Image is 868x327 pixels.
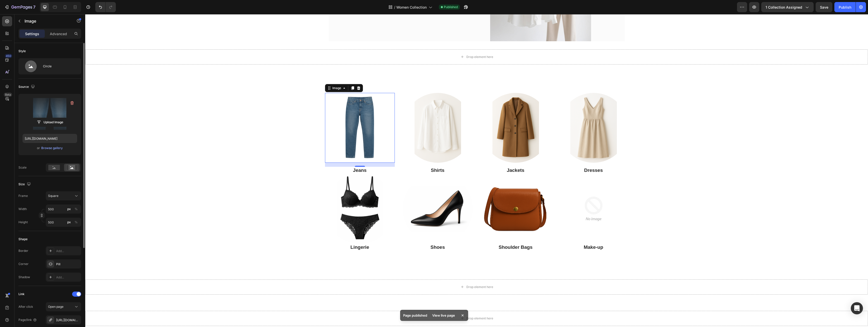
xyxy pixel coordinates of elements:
[318,79,387,149] a: Image Title
[75,220,78,224] div: %
[18,220,28,224] label: Height
[2,2,38,12] button: 7
[25,31,39,36] p: Settings
[4,93,12,97] div: Beta
[67,207,71,211] div: px
[240,160,310,230] a: Image Title
[240,153,310,160] h3: Jeans
[46,191,81,200] button: Square
[56,262,80,267] div: Pill
[56,249,80,253] div: Add...
[18,249,28,253] div: Border
[381,271,408,275] div: Drop element here
[839,5,851,10] div: Publish
[318,230,387,237] h3: Shoes
[56,275,80,280] div: Add...
[381,302,408,306] div: Drop element here
[396,79,465,149] a: Image Title
[48,194,58,198] span: Square
[473,153,543,160] h3: Dresses
[41,146,63,150] div: Browse gallery
[396,230,465,237] h3: Shoulder Bags
[23,134,77,143] input: https://example.com/image.jpg
[18,318,37,322] div: Page/link
[46,302,81,311] button: Open page
[816,2,832,12] button: Save
[396,79,465,149] img: Alt Image
[396,160,465,230] a: Image Title
[5,54,12,58] div: 450
[473,230,543,237] h3: Make-up
[473,160,543,230] img: Alt Image
[240,79,310,149] a: Image Title
[240,160,310,230] img: Alt Image
[41,146,63,151] button: Browse gallery
[18,194,28,198] label: Frame
[18,292,25,296] div: Link
[246,72,257,76] div: Image
[429,312,458,319] div: View live page
[46,205,81,214] input: px%
[75,207,78,211] div: %
[761,2,814,12] button: 1 collection assigned
[18,275,30,279] div: Shadow
[18,304,33,309] div: After click
[46,218,81,227] input: px%
[67,220,71,224] div: px
[18,262,29,266] div: Corner
[396,160,465,230] img: Alt Image
[33,4,35,10] p: 7
[444,5,458,9] span: Published
[18,84,36,90] div: Source
[396,5,427,10] span: Women Collection
[18,181,32,188] div: Size
[48,305,63,309] span: Open page
[37,145,40,151] span: or
[32,118,68,127] button: Upload Image
[73,219,79,225] button: px
[851,302,863,314] div: Open Intercom Messenger
[766,5,802,10] span: 1 collection assigned
[18,49,26,53] div: Style
[820,5,828,9] span: Save
[43,60,74,72] div: Circle
[56,318,80,322] div: [URL][DOMAIN_NAME]
[85,14,868,327] iframe: Design area
[73,206,79,212] button: px
[473,79,543,149] a: Image Title
[381,41,408,45] div: Drop element here
[473,79,543,149] img: Alt Image
[18,237,28,241] div: Shape
[18,207,27,211] label: Width
[318,153,387,160] h3: Shirts
[50,31,67,36] p: Advanced
[834,2,856,12] button: Publish
[66,219,72,225] button: %
[66,206,72,212] button: %
[318,160,387,230] img: Alt Image
[18,165,27,170] div: Scale
[394,5,395,10] span: /
[318,79,387,149] img: Alt Image
[240,79,310,149] img: Alt Image
[396,153,465,160] h3: Jackets
[240,230,310,237] h3: Lingerie
[25,18,68,24] p: Image
[95,2,116,12] div: Undo/Redo
[403,313,427,318] p: Page published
